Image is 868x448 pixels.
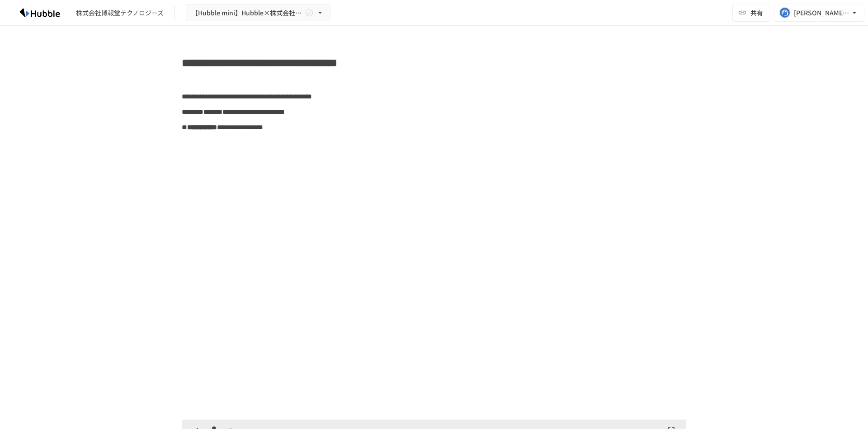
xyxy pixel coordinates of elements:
button: 共有 [732,4,770,22]
div: [PERSON_NAME][EMAIL_ADDRESS][PERSON_NAME][DOMAIN_NAME] [794,7,850,19]
div: 株式会社博報堂テクノロジーズ [76,8,164,18]
span: 共有 [750,8,763,18]
button: [PERSON_NAME][EMAIL_ADDRESS][PERSON_NAME][DOMAIN_NAME] [774,4,864,22]
span: 【Hubble mini】Hubble×株式会社博報堂テクノロジーズ オンボーディングプロジェクト [192,7,303,19]
img: HzDRNkGCf7KYO4GfwKnzITak6oVsp5RHeZBEM1dQFiQ [11,5,69,20]
button: 【Hubble mini】Hubble×株式会社博報堂テクノロジーズ オンボーディングプロジェクト [186,4,330,22]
